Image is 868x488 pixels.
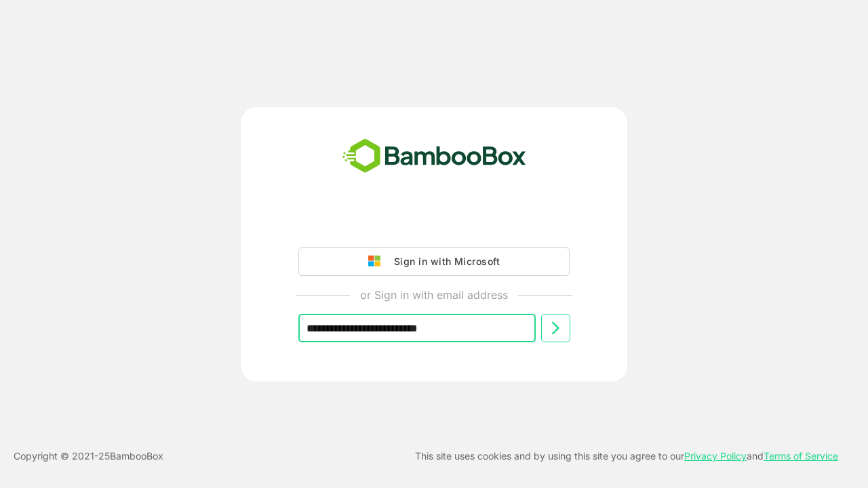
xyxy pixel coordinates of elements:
[335,134,534,179] img: bamboobox
[14,448,163,464] p: Copyright © 2021- 25 BambooBox
[387,253,500,270] div: Sign in with Microsoft
[298,247,570,276] button: Sign in with Microsoft
[360,287,508,303] p: or Sign in with email address
[684,450,747,462] a: Privacy Policy
[368,256,387,268] img: google
[415,448,838,464] p: This site uses cookies and by using this site you agree to our and
[292,209,576,239] iframe: Sign in with Google Button
[764,450,838,462] a: Terms of Service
